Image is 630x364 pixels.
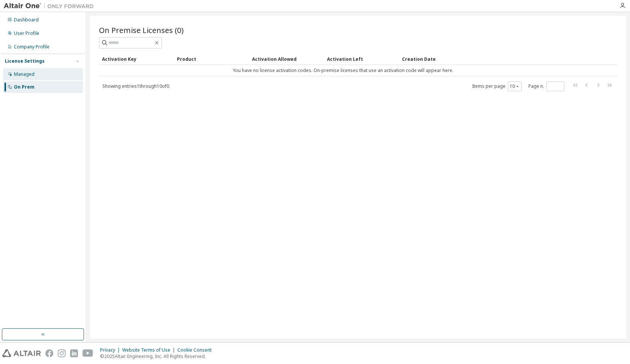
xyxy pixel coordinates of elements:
div: Company Profile [14,44,49,50]
span: On Premise Licenses (0) [99,25,184,35]
div: Creation Date [402,53,584,65]
td: You have no license activation codes. On-premise licenses that use an activation code will appear... [99,65,587,76]
span: Items per page [472,81,522,91]
div: Website Terms of Use [122,347,177,353]
div: Cookie Consent [177,347,216,353]
div: Activation Allowed [252,53,321,65]
img: linkedin.svg [70,349,78,357]
div: Activation Key [102,53,171,65]
img: facebook.svg [45,349,53,357]
div: Activation Left [327,53,396,65]
div: Managed [14,71,34,77]
img: Altair One [4,2,97,10]
div: License Settings [5,58,45,64]
div: User Profile [14,30,39,36]
img: instagram.svg [58,349,66,357]
div: Privacy [100,347,122,353]
div: Product [177,53,246,65]
button: 10 [510,83,520,89]
img: youtube.svg [82,349,93,357]
img: altair_logo.svg [2,349,41,357]
span: Page n. [528,81,564,91]
p: © 2025 Altair Engineering, Inc. All Rights Reserved. [100,353,216,359]
div: On Prem [14,84,34,90]
div: Dashboard [14,17,39,23]
span: Showing entries 1 through 10 of 0 [102,83,169,89]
